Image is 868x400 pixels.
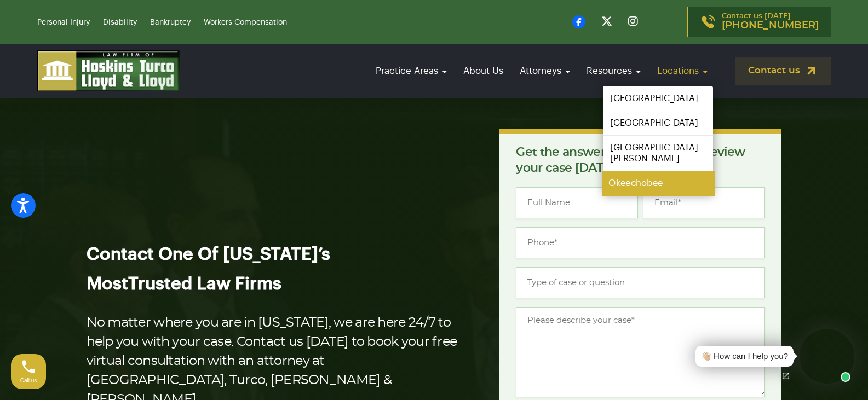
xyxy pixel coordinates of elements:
[87,275,128,293] span: Most
[643,187,765,218] input: Email*
[602,171,715,196] a: Okeechobee
[722,20,819,31] span: [PHONE_NUMBER]
[150,19,191,26] a: Bankruptcy
[516,267,765,298] input: Type of case or question
[581,55,646,86] a: Resources
[458,55,509,86] a: About Us
[514,55,576,86] a: Attorneys
[103,19,137,26] a: Disability
[603,111,713,135] a: [GEOGRAPHIC_DATA]
[652,55,713,86] a: Locations
[370,55,452,86] a: Practice Areas
[516,187,638,218] input: Full Name
[37,50,180,91] img: logo
[37,19,90,26] a: Personal Injury
[774,364,797,387] a: Open chat
[722,13,819,31] p: Contact us [DATE]
[516,227,765,258] input: Phone*
[735,57,831,85] a: Contact us
[687,7,831,37] a: Contact us [DATE][PHONE_NUMBER]
[87,246,330,263] span: Contact One Of [US_STATE]’s
[204,19,287,26] a: Workers Compensation
[128,275,281,293] span: Trusted Law Firms
[603,136,713,171] a: [GEOGRAPHIC_DATA][PERSON_NAME]
[603,86,713,111] a: [GEOGRAPHIC_DATA]
[701,350,788,363] div: 👋🏼 How can I help you?
[20,378,37,384] span: Call us
[516,144,765,176] p: Get the answers you need. We’ll review your case [DATE], for free.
